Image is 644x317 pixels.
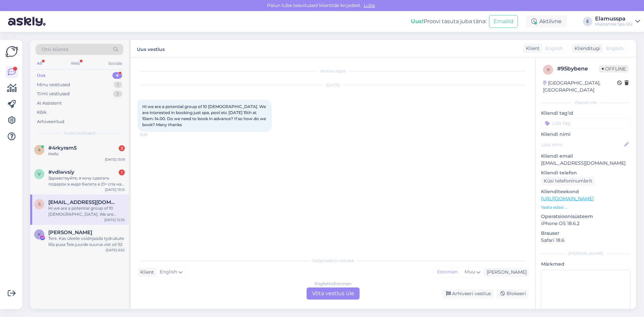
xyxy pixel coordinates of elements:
div: Minu vestlused [37,82,70,88]
label: Uus vestlus [137,44,165,53]
b: Uus! [411,18,424,24]
div: [DATE] 6:52 [106,248,125,253]
span: Otsi kliente [42,46,68,53]
div: Tiimi vestlused [37,91,70,97]
span: Hi we are a potential group of 10 [DEMOGRAPHIC_DATA]. We are interested in booking just spa, pool... [142,104,267,127]
p: Klienditeekond [541,188,631,195]
div: Estonian [434,267,461,277]
div: 3 [119,145,125,151]
p: Kliendi nimi [541,131,631,138]
span: s [38,202,41,207]
div: Tere. Kas üleeile voidnjaada tydrukute lilla pusa Teie juurde suurus vist oli 92 [48,235,125,248]
div: Aktiivne [526,15,567,28]
div: All [36,59,43,68]
span: 12:35 [140,132,165,137]
div: Valige keel ja vastake [138,258,529,264]
div: AI Assistent [37,100,62,107]
div: [PERSON_NAME] [541,251,631,257]
p: iPhone OS 18.6.2 [541,220,631,227]
a: [URL][DOMAIN_NAME] [541,196,594,202]
p: Märkmed [541,261,631,268]
div: [DATE] [138,82,529,88]
div: Arhiveeritud [37,118,64,125]
span: Muu [465,269,475,275]
div: # 95bybene [557,65,599,73]
div: 3 [113,91,122,97]
p: Kliendi tag'id [541,110,631,117]
div: 1 [114,82,122,88]
span: K [38,232,41,237]
div: Socials [107,59,123,68]
button: Emailid [489,15,518,28]
div: Kõik [37,109,47,116]
div: Klient [523,45,540,52]
div: [DATE] 12:35 [104,217,125,222]
p: Brauser [541,230,631,237]
span: Kristina Tšebõkina [48,229,92,235]
div: Küsi telefoninumbrit [541,176,595,186]
div: Kliendi info [541,100,631,106]
span: v [38,171,41,176]
p: Kliendi email [541,153,631,160]
p: Kliendi telefon [541,169,631,176]
p: Operatsioonisüsteem [541,213,631,220]
div: Klient [138,269,154,276]
span: English [606,45,624,52]
span: English [545,45,563,52]
p: [EMAIL_ADDRESS][DOMAIN_NAME] [541,160,631,167]
p: Vaata edasi ... [541,204,631,210]
div: [PERSON_NAME] [484,269,527,276]
div: Web [69,59,81,68]
div: [DATE] 13:19 [105,157,125,162]
div: [DATE] 13:15 [105,187,125,192]
p: Safari 18.6 [541,237,631,244]
span: Uued vestlused [64,130,95,136]
div: E [583,17,592,26]
div: Hello [48,151,125,157]
span: English [160,268,177,276]
div: 1 [119,169,125,175]
div: 4 [112,72,122,79]
input: Lisa tag [541,118,631,128]
span: speakfreely00@gmail.com [48,199,118,205]
div: Klienditugi [572,45,600,52]
a: ElamusspaMustamäe Spa OÜ [595,16,640,27]
div: Arhiveeri vestlus [442,289,494,298]
div: Blokeeri [496,289,529,298]
div: Elamusspa [595,16,633,21]
div: Hi we are a potential group of 10 [DEMOGRAPHIC_DATA]. We are interested in booking just spa, pool... [48,205,125,217]
span: #vdiwvsiy [48,169,74,175]
span: Luba [362,2,377,8]
div: Mustamäe Spa OÜ [595,21,633,27]
div: Võta vestlus üle [307,287,360,300]
div: Uus [37,72,46,79]
span: 9 [547,67,549,72]
div: English to Estonian [315,281,352,287]
span: Offline [599,65,629,72]
img: Askly Logo [5,45,18,58]
div: Proovi tasuta juba täna: [411,17,486,25]
span: 4 [38,147,41,152]
div: Vestlus algas [138,68,529,74]
div: [GEOGRAPHIC_DATA], [GEOGRAPHIC_DATA] [543,80,617,94]
input: Lisa nimi [541,141,623,148]
span: #4rkyram5 [48,145,77,151]
div: Здравствуйте, я хочу сделать подарок в виде билета в 21+ спа на 2оих. Могу ли я получить физическ... [48,175,125,187]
